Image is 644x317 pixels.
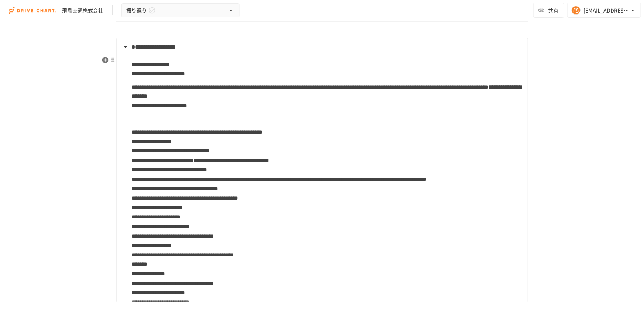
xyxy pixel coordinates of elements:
[121,3,240,18] button: 振り返り
[548,6,558,14] span: 共有
[9,4,56,16] img: i9VDDS9JuLRLX3JIUyK59LcYp6Y9cayLPHs4hOxMB9W
[62,7,103,14] div: 飛鳥交通株式会社
[126,6,147,15] span: 振り返り
[583,6,629,15] div: [EMAIL_ADDRESS][DOMAIN_NAME]
[567,3,641,18] button: [EMAIL_ADDRESS][DOMAIN_NAME]
[533,3,564,18] button: 共有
